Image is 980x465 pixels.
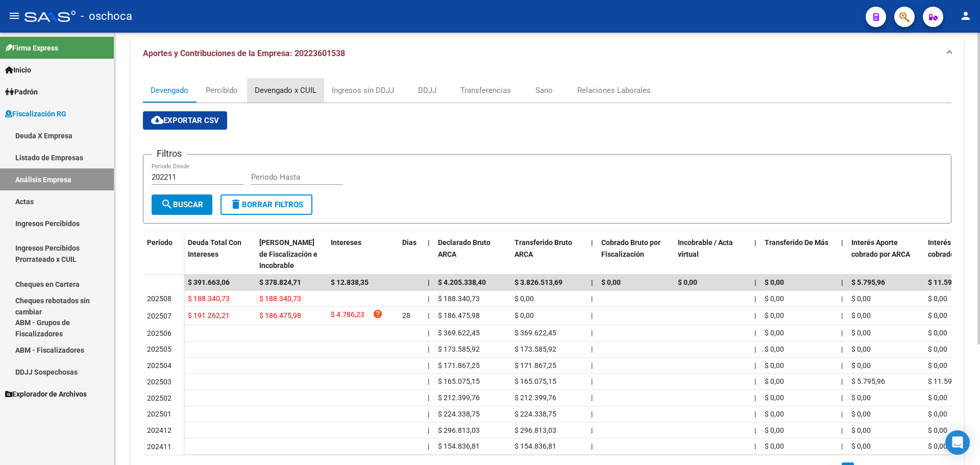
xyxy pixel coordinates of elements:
[601,238,660,258] span: Cobrado Bruto por Fiscalización
[765,295,784,303] span: $ 0,00
[5,86,38,97] span: Padrón
[765,377,784,385] span: $ 0,00
[851,278,885,286] span: $ 5.795,96
[147,443,171,451] span: 202411
[161,198,173,210] mat-icon: search
[438,295,480,303] span: $ 188.340,73
[678,238,733,258] span: Incobrable / Acta virtual
[259,278,301,286] span: $ 378.824,71
[765,345,784,353] span: $ 0,00
[945,430,970,455] div: Open Intercom Messenger
[188,278,230,286] span: $ 391.663,06
[332,85,394,96] div: Ingresos sin DDJJ
[327,232,398,277] datatable-header-cell: Intereses
[591,345,593,353] span: |
[510,232,587,277] datatable-header-cell: Transferido Bruto ARCA
[754,295,756,303] span: |
[841,426,843,434] span: |
[428,377,429,385] span: |
[418,85,436,96] div: DDJJ
[428,410,429,418] span: |
[754,426,756,434] span: |
[151,114,163,126] mat-icon: cloud_download
[761,232,837,277] datatable-header-cell: Transferido De Más
[438,311,480,320] span: $ 186.475,98
[438,410,480,418] span: $ 224.338,75
[754,361,756,370] span: |
[514,238,572,258] span: Transferido Bruto ARCA
[206,85,238,96] div: Percibido
[851,361,871,370] span: $ 0,00
[147,295,171,303] span: 202508
[147,329,171,337] span: 202506
[514,410,556,418] span: $ 224.338,75
[754,345,756,353] span: |
[514,394,556,402] span: $ 212.399,76
[438,238,491,258] span: Declarado Bruto ARCA
[754,238,756,247] span: |
[438,442,480,450] span: $ 154.836,81
[147,426,171,434] span: 202412
[577,85,651,96] div: Relaciones Laborales
[928,377,966,385] span: $ 11.591,91
[514,278,562,286] span: $ 3.826.513,69
[851,345,871,353] span: $ 0,00
[591,311,593,320] span: |
[765,426,784,434] span: $ 0,00
[841,361,843,370] span: |
[402,311,410,320] span: 28
[765,394,784,402] span: $ 0,00
[147,410,171,418] span: 202501
[143,48,345,58] span: Aportes y Contribuciones de la Empresa: 20223601538
[841,295,843,303] span: |
[928,329,947,337] span: $ 0,00
[151,85,188,96] div: Devengado
[428,345,429,353] span: |
[765,442,784,450] span: $ 0,00
[424,232,434,277] datatable-header-cell: |
[131,37,964,70] mat-expansion-panel-header: Aportes y Contribuciones de la Empresa: 20223601538
[143,111,227,130] button: Exportar CSV
[259,295,301,303] span: $ 188.340,73
[147,345,171,353] span: 202505
[151,116,219,125] span: Exportar CSV
[851,426,871,434] span: $ 0,00
[754,410,756,418] span: |
[230,200,303,209] span: Borrar Filtros
[5,388,87,400] span: Explorador de Archivos
[841,410,843,418] span: |
[837,232,847,277] datatable-header-cell: |
[928,394,947,402] span: $ 0,00
[438,278,486,286] span: $ 4.205.338,40
[535,85,553,96] div: Sano
[398,232,424,277] datatable-header-cell: Dias
[438,394,480,402] span: $ 212.399,76
[428,295,429,303] span: |
[841,311,843,320] span: |
[514,426,556,434] span: $ 296.813,03
[851,394,871,402] span: $ 0,00
[928,295,947,303] span: $ 0,00
[514,377,556,385] span: $ 165.075,15
[960,10,972,22] mat-icon: person
[434,232,510,277] datatable-header-cell: Declarado Bruto ARCA
[147,394,171,402] span: 202502
[928,345,947,353] span: $ 0,00
[259,311,301,320] span: $ 186.475,98
[765,278,784,286] span: $ 0,00
[428,426,429,434] span: |
[851,295,871,303] span: $ 0,00
[851,410,871,418] span: $ 0,00
[438,426,480,434] span: $ 296.813,03
[851,377,885,385] span: $ 5.795,96
[591,442,593,450] span: |
[754,329,756,337] span: |
[750,232,761,277] datatable-header-cell: |
[402,238,416,247] span: Dias
[841,394,843,402] span: |
[674,232,750,277] datatable-header-cell: Incobrable / Acta virtual
[765,410,784,418] span: $ 0,00
[765,311,784,320] span: $ 0,00
[591,278,593,286] span: |
[847,232,924,277] datatable-header-cell: Interés Aporte cobrado por ARCA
